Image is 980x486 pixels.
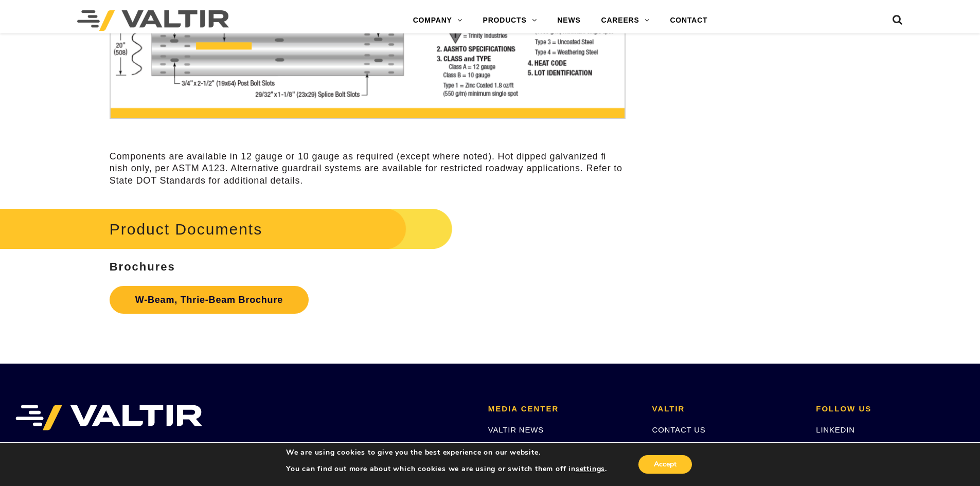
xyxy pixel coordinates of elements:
a: NEWS [547,10,591,31]
a: VALTIR NEWS [488,425,544,434]
p: Components are available in 12 gauge or 10 gauge as required (except where noted). Hot dipped gal... [110,151,626,187]
a: CONTACT [660,10,718,31]
h2: MEDIA CENTER [488,405,637,413]
img: Valtir [77,10,229,31]
img: VALTIR [15,405,202,430]
a: COMPANY [403,10,473,31]
strong: Brochures [110,260,175,273]
h2: VALTIR [652,405,801,413]
button: settings [576,464,605,474]
h2: FOLLOW US [816,405,965,413]
a: CONTACT US [652,425,706,434]
a: W-Beam, Thrie-Beam Brochure [110,286,309,314]
a: LINKEDIN [816,425,855,434]
a: PRODUCTS [473,10,547,31]
button: Accept [638,455,692,474]
p: We are using cookies to give you the best experience on our website. [286,448,607,457]
a: CAREERS [591,10,660,31]
p: You can find out more about which cookies we are using or switch them off in . [286,464,607,474]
